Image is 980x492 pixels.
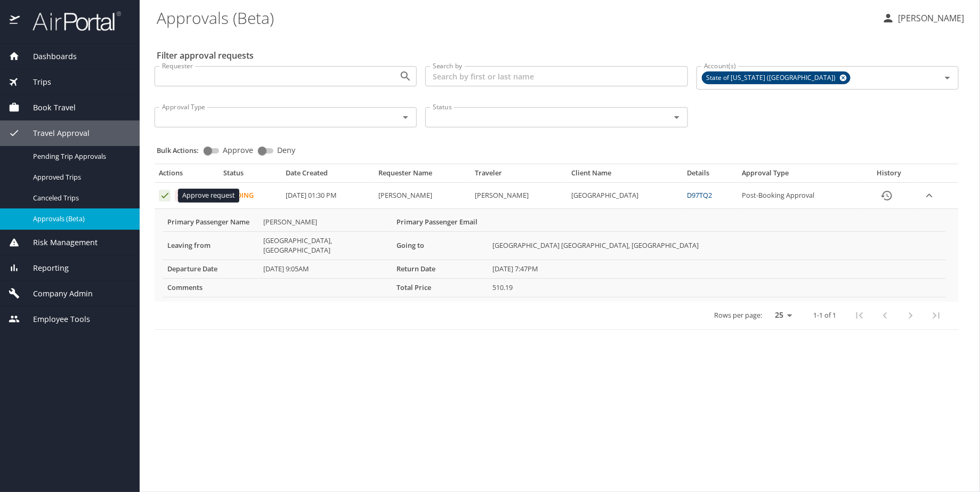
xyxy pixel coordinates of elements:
td: [DATE] 9:05AM [259,260,392,278]
td: [GEOGRAPHIC_DATA] [567,183,683,209]
th: Date Created [281,168,374,182]
span: Approved Trips [33,172,127,182]
button: expand row [921,188,937,204]
th: Departure Date [163,260,259,278]
span: Canceled Trips [33,193,127,203]
button: [PERSON_NAME] [878,9,968,28]
span: Company Admin [20,288,93,300]
span: Deny [277,147,295,154]
button: History [874,183,900,208]
table: Approval table [155,168,959,329]
h1: Approvals (Beta) [157,1,873,34]
span: State of [US_STATE] ([GEOGRAPHIC_DATA]) [702,72,843,84]
p: Rows per page: [714,312,762,319]
th: Requester Name [374,168,471,182]
th: Status [219,168,281,182]
a: D97TQ2 [687,190,712,200]
td: [PERSON_NAME] [374,183,471,209]
h2: Filter approval requests [157,47,254,64]
span: Risk Management [20,237,98,248]
td: [DATE] 01:30 PM [281,183,374,209]
th: Leaving from [163,231,259,260]
th: Return Date [392,260,488,278]
th: Actions [155,168,219,182]
span: Reporting [20,262,69,274]
input: Search by first or last name [425,66,687,86]
th: Client Name [567,168,683,182]
th: Going to [392,231,488,260]
p: 1-1 of 1 [813,312,836,319]
td: [PERSON_NAME] [471,183,567,209]
td: [GEOGRAPHIC_DATA], [GEOGRAPHIC_DATA] [259,231,392,260]
p: [PERSON_NAME] [895,12,964,25]
span: Approvals (Beta) [33,214,127,224]
span: Pending Trip Approvals [33,151,127,162]
th: History [861,168,917,182]
td: Post-Booking Approval [738,183,861,209]
td: 510.19 [488,278,946,297]
img: icon-airportal.png [10,11,21,31]
p: Bulk Actions: [157,146,207,155]
button: Open [398,110,413,125]
th: Total Price [392,278,488,297]
th: Approval Type [738,168,861,182]
th: Primary Passenger Email [392,213,488,231]
img: airportal-logo.png [21,11,121,31]
th: Comments [163,278,259,297]
div: State of [US_STATE] ([GEOGRAPHIC_DATA]) [702,71,851,84]
td: [DATE] 7:47PM [488,260,946,278]
button: Open [398,69,413,84]
span: Travel Approval [20,127,90,139]
table: More info for approvals [163,213,946,297]
span: Trips [20,76,51,88]
span: Dashboards [20,51,77,62]
button: Open [940,70,955,85]
th: Details [683,168,738,182]
th: Primary Passenger Name [163,213,259,231]
td: [PERSON_NAME] [259,213,392,231]
span: Book Travel [20,102,76,114]
select: rows per page [766,307,796,323]
td: [GEOGRAPHIC_DATA] [GEOGRAPHIC_DATA], [GEOGRAPHIC_DATA] [488,231,946,260]
button: Open [669,110,684,125]
th: Traveler [471,168,567,182]
span: Employee Tools [20,313,90,325]
td: Pending [219,183,281,209]
span: Approve [223,147,253,154]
